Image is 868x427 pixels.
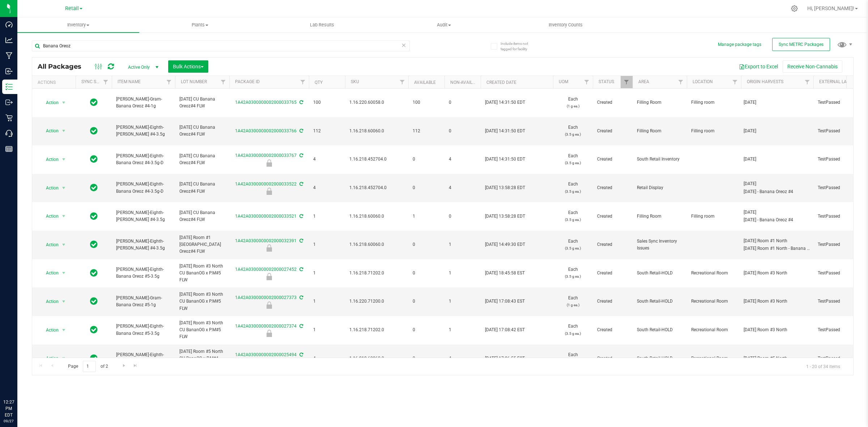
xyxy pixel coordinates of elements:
[637,298,682,305] span: South Retail-HOLD
[691,298,737,305] span: Recreational Room
[17,22,139,28] span: Inventory
[130,361,141,371] a: Go to the last page
[557,245,588,252] p: (3.5 g ea.)
[313,128,341,134] span: 112
[691,270,737,277] span: Recreational Room
[90,325,98,335] span: In Sync
[621,76,633,88] a: Filter
[557,330,588,337] p: (3.5 g ea.)
[228,330,310,337] div: Hold for Investigation
[783,60,842,73] button: Receive Non-Cannabis
[349,213,404,220] span: 1.16.218.60060.0
[744,355,811,362] div: Value 1: 11/6/24 Room #5 North
[39,268,59,278] span: Action
[557,302,588,308] p: (1 g ea.)
[383,22,505,28] span: Audit
[17,17,139,33] a: Inventory
[90,126,98,136] span: In Sync
[351,79,359,84] a: SKU
[597,355,628,362] span: Created
[313,270,341,277] span: 1
[39,183,59,193] span: Action
[744,188,811,195] div: Value 2: 8/13/25 - Banana Oreoz #4
[349,128,404,134] span: 1.16.218.60060.0
[5,37,13,44] inline-svg: Analytics
[675,76,687,88] a: Filter
[228,188,310,195] div: Newly Received
[228,244,310,252] div: Flourish Sync Question
[90,353,98,363] span: In Sync
[349,241,404,248] span: 1.16.218.60060.0
[637,355,682,362] span: South Retail-HOLD
[235,153,297,158] a: 1A42A0300000002000033767
[449,184,476,191] span: 4
[313,298,341,305] span: 1
[807,5,854,11] span: Hi, [PERSON_NAME]!
[450,80,482,85] a: Non-Available
[413,326,440,333] span: 0
[557,273,588,280] p: (3.5 g ea.)
[179,348,225,369] span: [DATE] Room #5 North CU BanaOG x P.M#4 FLW
[597,99,628,106] span: Created
[597,128,628,134] span: Created
[401,40,406,50] span: Clear
[349,184,404,191] span: 1.16.218.452704.0
[173,64,204,69] span: Bulk Actions
[228,159,310,167] div: Newly Received
[116,96,171,110] span: [PERSON_NAME]-Gram-Banana Oreoz #4-1g
[298,214,303,219] span: Sync from Compliance System
[449,326,476,333] span: 1
[691,213,737,220] span: Filling room
[116,266,171,280] span: [PERSON_NAME]-Eighth-Banana Oreoz #5-3.5g
[90,183,98,193] span: In Sync
[557,323,588,337] span: Each
[300,22,344,28] span: Lab Results
[39,296,59,307] span: Action
[557,266,588,280] span: Each
[228,273,310,280] div: Newly Received
[396,76,408,88] a: Filter
[59,325,68,335] span: select
[449,241,476,248] span: 1
[597,270,628,277] span: Created
[637,213,682,220] span: Filling Room
[557,295,588,308] span: Each
[557,153,588,166] span: Each
[559,79,568,84] a: UOM
[637,128,682,134] span: Filling Room
[691,128,737,134] span: Filling room
[485,298,525,305] span: [DATE] 17:08:43 EST
[505,17,627,33] a: Inventory Counts
[449,156,476,163] span: 4
[734,60,783,73] button: Export to Excel
[449,128,476,134] span: 0
[729,76,741,88] a: Filter
[413,156,440,163] span: 0
[39,240,59,250] span: Action
[179,263,225,284] span: [DATE] Room #3 North CU BananOG x P.M#5 FLW
[298,182,303,187] span: Sync from Compliance System
[298,153,303,158] span: Sync from Compliance System
[5,68,13,75] inline-svg: Inbound
[235,182,297,187] a: 1A42A0300000002000033522
[217,76,229,88] a: Filter
[413,99,440,106] span: 100
[116,351,171,365] span: [PERSON_NAME]-Eighth-[PERSON_NAME] #4-3.5g
[349,326,404,333] span: 1.16.218.71202.0
[637,238,682,252] span: Sales Sync Inventory Issues
[179,153,225,166] span: [DATE] CU Banana Oreoz#4 FLW
[59,296,68,307] span: select
[59,268,68,278] span: select
[140,22,261,28] span: Plants
[7,369,29,391] iframe: Resource center
[557,188,588,195] p: (3.5 g ea.)
[235,295,297,300] a: 1A42A0300000002000027373
[179,234,225,255] span: [DATE] Room #1 [GEOGRAPHIC_DATA] Oreoz#4 FLW
[449,270,476,277] span: 1
[116,153,171,166] span: [PERSON_NAME]-Eighth-Banana Oreoz #4-3.5g-D
[313,355,341,362] span: 4
[599,79,614,84] a: Status
[744,245,811,252] div: Value 2: 6/30/25 Room #1 North - Banana Oreoz #4
[597,298,628,305] span: Created
[315,80,323,85] a: Qty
